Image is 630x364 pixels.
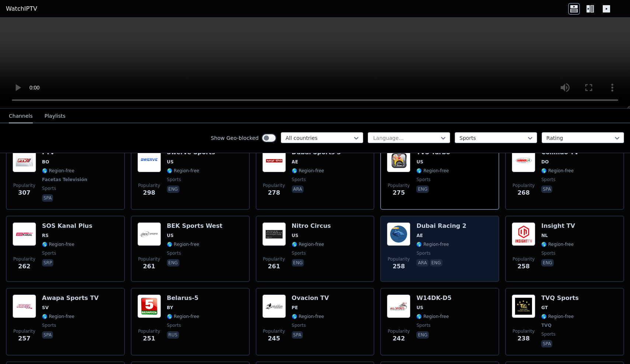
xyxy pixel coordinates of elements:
[416,294,451,302] h6: W14DK-D5
[393,188,405,197] span: 275
[167,185,179,193] p: eng
[42,194,53,202] p: spa
[268,334,280,343] span: 245
[512,222,535,246] img: Insight TV
[42,159,49,165] span: BO
[541,314,574,319] span: 🌎 Region-free
[292,322,306,328] span: sports
[42,322,56,328] span: sports
[541,222,575,230] h6: Insight TV
[416,241,449,247] span: 🌎 Region-free
[512,328,535,334] span: Popularity
[387,149,410,172] img: TVS Turbo
[416,177,430,183] span: sports
[416,233,423,238] span: AE
[167,331,179,339] p: rus
[138,183,160,188] span: Popularity
[42,168,74,174] span: 🌎 Region-free
[541,331,555,337] span: sports
[13,222,36,246] img: SOS Kanal Plus
[416,322,430,328] span: sports
[517,262,529,271] span: 258
[292,305,298,311] span: PE
[292,159,298,165] span: AE
[262,149,286,172] img: Dubai Sports 3
[416,222,466,230] h6: Dubai Racing 2
[292,314,324,319] span: 🌎 Region-free
[292,241,324,247] span: 🌎 Region-free
[143,334,155,343] span: 251
[517,188,529,197] span: 268
[42,294,99,302] h6: Awapa Sports TV
[138,328,160,334] span: Popularity
[13,183,35,188] span: Popularity
[292,331,303,339] p: spa
[167,322,181,328] span: sports
[13,328,35,334] span: Popularity
[512,256,535,262] span: Popularity
[42,222,92,230] h6: SOS Kanal Plus
[138,256,160,262] span: Popularity
[388,183,410,188] span: Popularity
[541,185,552,193] p: spa
[512,183,535,188] span: Popularity
[18,262,30,271] span: 262
[541,305,548,311] span: GT
[42,241,74,247] span: 🌎 Region-free
[167,314,199,319] span: 🌎 Region-free
[541,177,555,183] span: sports
[42,331,53,339] p: spa
[211,134,259,142] label: Show Geo-blocked
[416,305,423,311] span: US
[541,294,579,302] h6: TVQ Sports
[42,314,74,319] span: 🌎 Region-free
[292,233,298,238] span: US
[137,222,161,246] img: BEK Sports West
[292,259,304,266] p: eng
[292,250,306,256] span: sports
[45,109,66,123] button: Playlists
[517,334,529,343] span: 238
[167,241,199,247] span: 🌎 Region-free
[416,250,430,256] span: sports
[13,294,36,318] img: Awapa Sports TV
[167,259,179,266] p: eng
[262,222,286,246] img: Nitro Circus
[416,331,429,339] p: eng
[292,294,329,302] h6: Ovacion TV
[393,334,405,343] span: 242
[387,294,410,318] img: W14DK-D5
[6,4,37,13] a: WatchIPTV
[541,259,554,266] p: eng
[167,250,181,256] span: sports
[137,294,161,318] img: Belarus-5
[541,322,552,328] span: TVQ
[143,262,155,271] span: 261
[263,256,285,262] span: Popularity
[9,109,33,123] button: Channels
[430,259,442,266] p: eng
[42,233,49,238] span: RS
[18,334,30,343] span: 257
[167,159,174,165] span: US
[541,250,555,256] span: sports
[416,259,428,266] p: ara
[541,159,549,165] span: DO
[541,340,552,347] p: spa
[393,262,405,271] span: 258
[167,168,199,174] span: 🌎 Region-free
[416,314,449,319] span: 🌎 Region-free
[292,185,304,193] p: ara
[388,256,410,262] span: Popularity
[512,294,535,318] img: TVQ Sports
[167,305,173,311] span: BY
[167,294,199,302] h6: Belarus-5
[262,294,286,318] img: Ovacion TV
[137,149,161,172] img: Swerve Sports
[541,168,574,174] span: 🌎 Region-free
[263,183,285,188] span: Popularity
[42,177,87,183] span: Facetas Televisión
[416,168,449,174] span: 🌎 Region-free
[42,305,49,311] span: SV
[541,241,574,247] span: 🌎 Region-free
